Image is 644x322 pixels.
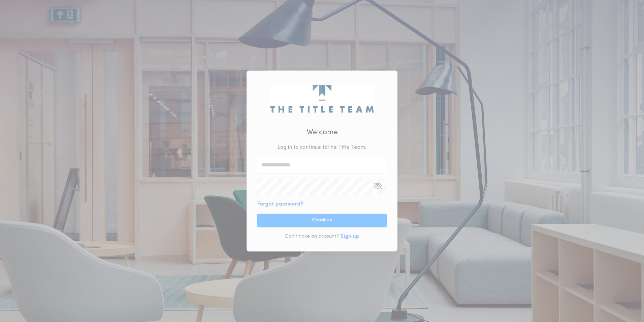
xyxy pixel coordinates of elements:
[307,127,338,138] h2: Welcome
[285,233,339,240] p: Don't have an account?
[257,214,387,227] button: Continue
[257,200,303,208] button: Forgot password?
[270,85,374,112] img: logo
[340,233,359,241] button: Sign up
[278,143,366,152] p: Log in to continue to The Title Team .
